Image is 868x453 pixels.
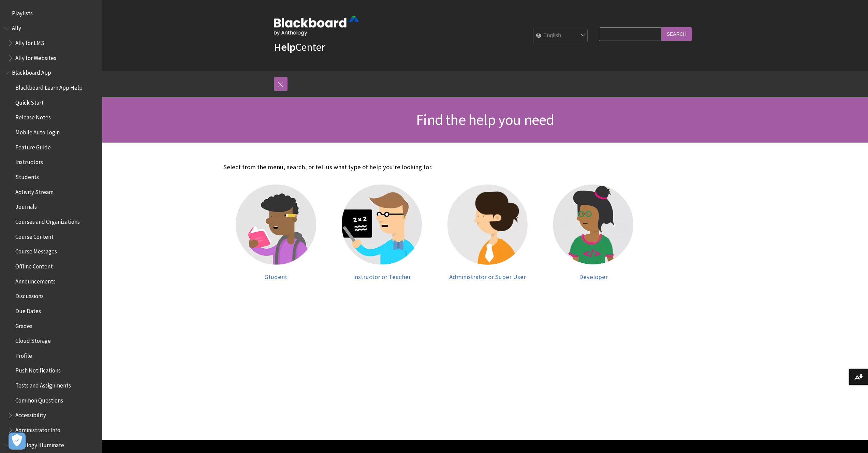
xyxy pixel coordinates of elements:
[336,185,428,280] a: Instructor Instructor or Teacher
[15,305,41,315] span: Due Dates
[274,40,295,54] strong: Help
[15,290,44,299] span: Discussions
[15,410,46,419] span: Accessibility
[416,110,554,129] span: Find the help you need
[15,335,51,344] span: Cloud Storage
[236,185,316,265] img: Student
[15,365,61,374] span: Push Notifications
[12,439,64,449] span: Anthology Illuminate
[547,185,639,280] a: Developer
[15,216,80,225] span: Courses and Organizations
[533,29,588,43] select: Site Language Selector
[661,27,692,41] input: Search
[353,273,411,281] span: Instructor or Teacher
[15,320,32,330] span: Grades
[15,142,51,151] span: Feature Guide
[15,246,57,255] span: Course Messages
[342,185,422,265] img: Instructor
[15,186,54,195] span: Activity Stream
[223,163,646,172] p: Select from the menu, search, or tell us what type of help you're looking for.
[15,276,56,285] span: Announcements
[4,8,98,19] nav: Book outline for Playlists
[15,37,44,46] span: Ally for LMS
[9,433,26,450] button: Open Preferences
[274,16,359,36] img: Blackboard by Anthology
[265,273,287,281] span: Student
[12,67,51,76] span: Blackboard App
[4,23,98,64] nav: Book outline for Anthology Ally Help
[15,424,60,434] span: Administrator Info
[4,67,98,436] nav: Book outline for Blackboard App Help
[447,185,528,265] img: Administrator
[12,8,33,17] span: Playlists
[15,395,63,404] span: Common Questions
[12,23,21,32] span: Ally
[230,185,322,280] a: Student Student
[15,157,43,166] span: Instructors
[15,350,32,359] span: Profile
[15,261,53,270] span: Offline Content
[15,127,60,136] span: Mobile Auto Login
[449,273,526,281] span: Administrator or Super User
[15,82,83,91] span: Blackboard Learn App Help
[15,97,44,106] span: Quick Start
[15,201,37,210] span: Journals
[15,52,56,61] span: Ally for Websites
[15,171,39,180] span: Students
[579,273,608,281] span: Developer
[274,40,325,54] a: HelpCenter
[15,112,51,121] span: Release Notes
[442,185,534,280] a: Administrator Administrator or Super User
[15,380,71,389] span: Tests and Assignments
[15,231,54,240] span: Course Content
